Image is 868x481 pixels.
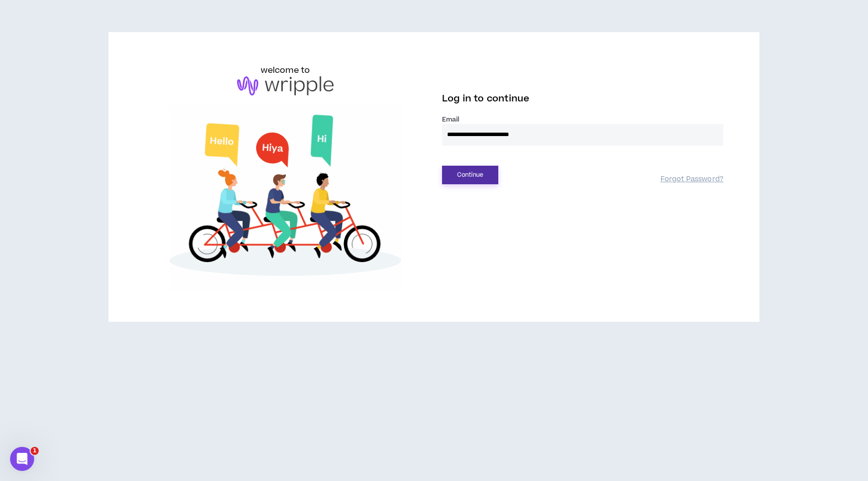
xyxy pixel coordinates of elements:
[261,64,310,76] h6: welcome to
[442,115,723,124] label: Email
[237,76,334,95] img: logo-brand.png
[31,447,39,455] span: 1
[442,92,529,105] span: Log in to continue
[10,447,34,471] iframe: Intercom live chat
[145,105,426,290] img: Welcome to Wripple
[661,175,723,184] a: Forgot Password?
[442,166,498,184] button: Continue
